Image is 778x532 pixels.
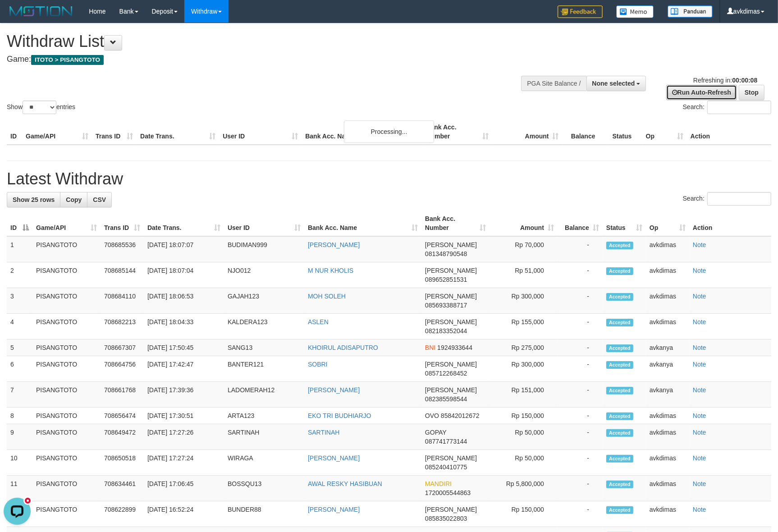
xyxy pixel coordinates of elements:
td: Rp 70,000 [490,236,558,262]
td: avkdimas [646,408,689,424]
span: Accepted [606,242,633,249]
span: [PERSON_NAME] [425,361,477,368]
td: [DATE] 17:27:26 [144,424,224,450]
td: [DATE] 18:07:04 [144,262,224,288]
td: 7 [7,382,32,408]
th: Game/API [22,119,92,145]
td: [DATE] 17:42:47 [144,356,224,382]
td: Rp 275,000 [490,339,558,356]
h1: Withdraw List [7,32,510,50]
td: - [558,382,603,408]
td: Rp 5,800,000 [490,476,558,501]
td: Rp 150,000 [490,501,558,527]
h4: Game: [7,55,510,64]
th: Date Trans. [137,119,219,145]
td: 11 [7,476,32,501]
th: Game/API: activate to sort column ascending [32,211,101,236]
td: PISANGTOTO [32,356,101,382]
a: Show 25 rows [7,192,60,207]
a: [PERSON_NAME] [308,386,360,394]
span: Copy [66,196,82,203]
td: SANG13 [224,339,304,356]
a: Stop [739,85,764,100]
td: 9 [7,424,32,450]
th: Bank Acc. Name: activate to sort column ascending [304,211,421,236]
th: Bank Acc. Name [302,119,422,145]
span: [PERSON_NAME] [425,506,477,513]
span: Accepted [606,361,633,369]
span: Copy 1924933644 to clipboard [437,344,472,351]
span: Copy 085712268452 to clipboard [425,370,467,377]
td: WIRAGA [224,450,304,476]
a: Note [693,386,706,394]
a: KHOIRUL ADISAPUTRO [308,344,378,351]
th: Bank Acc. Number: activate to sort column ascending [421,211,490,236]
td: avkdimas [646,314,689,339]
span: Accepted [606,455,633,463]
td: ARTA123 [224,408,304,424]
a: SOBRI [308,361,328,368]
td: PISANGTOTO [32,382,101,408]
td: - [558,288,603,314]
td: [DATE] 18:06:53 [144,288,224,314]
td: 2 [7,262,32,288]
td: avkanya [646,356,689,382]
span: Copy 85842012672 to clipboard [441,412,480,419]
td: PISANGTOTO [32,314,101,339]
div: PGA Site Balance / [521,76,586,91]
td: avkdimas [646,236,689,262]
div: new message indicator [23,2,32,11]
td: - [558,501,603,527]
span: ITOTO > PISANGTOTO [31,55,104,65]
a: ASLEN [308,318,329,326]
td: 708682213 [101,314,144,339]
span: [PERSON_NAME] [425,318,477,326]
label: Show entries [7,101,75,114]
span: [PERSON_NAME] [425,267,477,274]
th: Action [689,211,771,236]
td: 708667307 [101,339,144,356]
td: Rp 150,000 [490,408,558,424]
label: Search: [683,101,771,114]
td: PISANGTOTO [32,408,101,424]
a: [PERSON_NAME] [308,506,360,513]
td: 708661768 [101,382,144,408]
a: Note [693,506,706,513]
td: PISANGTOTO [32,339,101,356]
td: PISANGTOTO [32,288,101,314]
span: Accepted [606,319,633,326]
span: Accepted [606,429,633,437]
span: Accepted [606,481,633,488]
a: [PERSON_NAME] [308,241,360,248]
td: [DATE] 17:39:36 [144,382,224,408]
td: [DATE] 16:52:24 [144,501,224,527]
td: Rp 155,000 [490,314,558,339]
span: OVO [425,412,439,419]
td: - [558,236,603,262]
td: avkdimas [646,501,689,527]
a: Note [693,429,706,436]
td: [DATE] 18:07:07 [144,236,224,262]
a: Note [693,480,706,487]
td: GAJAH123 [224,288,304,314]
td: [DATE] 17:30:51 [144,408,224,424]
td: avkanya [646,339,689,356]
img: Feedback.jpg [558,5,603,18]
a: Note [693,344,706,351]
td: PISANGTOTO [32,450,101,476]
td: 708634461 [101,476,144,501]
td: BUDIMAN999 [224,236,304,262]
td: BUNDER88 [224,501,304,527]
td: avkanya [646,382,689,408]
span: Accepted [606,344,633,352]
span: Accepted [606,387,633,394]
input: Search: [707,192,771,206]
th: Balance: activate to sort column ascending [558,211,603,236]
span: [PERSON_NAME] [425,293,477,300]
a: Note [693,241,706,248]
a: [PERSON_NAME] [308,454,360,462]
td: 708684110 [101,288,144,314]
button: Open LiveChat chat widget [4,4,31,31]
td: NJO012 [224,262,304,288]
td: - [558,262,603,288]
